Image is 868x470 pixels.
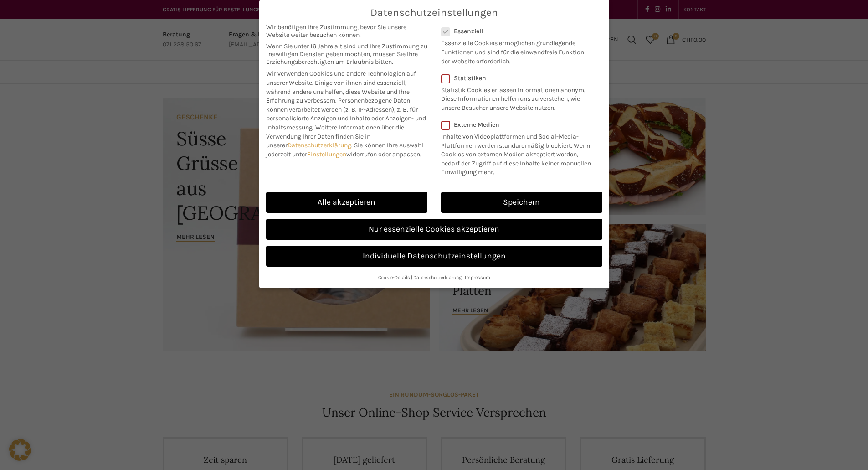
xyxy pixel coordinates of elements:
span: Sie können Ihre Auswahl jederzeit unter widerrufen oder anpassen. [266,141,423,158]
span: Wir benötigen Ihre Zustimmung, bevor Sie unsere Website weiter besuchen können. [266,23,427,39]
label: Statistiken [441,74,591,82]
a: Speichern [441,192,602,213]
a: Impressum [465,274,490,280]
a: Alle akzeptieren [266,192,427,213]
p: Statistik Cookies erfassen Informationen anonym. Diese Informationen helfen uns zu verstehen, wie... [441,82,591,113]
span: Wir verwenden Cookies und andere Technologien auf unserer Website. Einige von ihnen sind essenzie... [266,70,416,104]
a: Individuelle Datenschutzeinstellungen [266,246,602,267]
a: Einstellungen [307,150,346,158]
label: Essenziell [441,27,591,35]
p: Essenzielle Cookies ermöglichen grundlegende Funktionen und sind für die einwandfreie Funktion de... [441,35,591,66]
a: Datenschutzerklärung [288,141,351,149]
a: Cookie-Details [378,274,410,280]
span: Personenbezogene Daten können verarbeitet werden (z. B. IP-Adressen), z. B. für personalisierte A... [266,97,426,131]
span: Weitere Informationen über die Verwendung Ihrer Daten finden Sie in unserer . [266,124,404,149]
a: Datenschutzerklärung [413,274,462,280]
span: Datenschutzeinstellungen [370,7,498,19]
a: Nur essenzielle Cookies akzeptieren [266,219,602,240]
label: Externe Medien [441,121,596,129]
span: Wenn Sie unter 16 Jahre alt sind und Ihre Zustimmung zu freiwilligen Diensten geben möchten, müss... [266,42,427,66]
p: Inhalte von Videoplattformen und Social-Media-Plattformen werden standardmäßig blockiert. Wenn Co... [441,129,596,177]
